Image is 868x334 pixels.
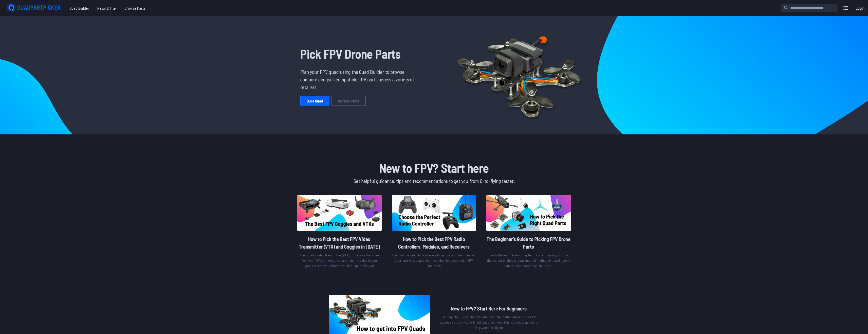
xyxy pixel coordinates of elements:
[392,252,476,268] p: Your radio is one place where a larger initial investment will go a long way, especially if you d...
[297,195,382,270] a: image of postHow to Pick the Best FPV Video Transmitter (VTX) and Goggles in [DATE]Your quad’s vi...
[486,195,571,270] a: image of postThe Beginner's Guide to Picking FPV Drone PartsThere’s the learn-everything-before-s...
[438,305,540,312] h2: New to FPV? Start Here For Beginners
[486,195,571,231] img: image of post
[392,235,476,250] h2: How to Pick the Best FPV Radio Controllers, Modules, and Receivers
[446,25,592,126] img: Quadcopter
[300,45,418,63] h1: Pick FPV Drone Parts
[331,96,366,106] a: Browse Parts
[93,3,121,13] a: News & Intel
[486,235,571,250] h2: The Beginner's Guide to Picking FPV Drone Parts
[121,3,150,13] a: Browse Parts
[438,314,540,330] p: Getting into FPV can be overwhelming. No matter where in the FPV process you are, you will find g...
[300,96,329,106] a: Build Quad
[854,3,866,13] a: Login
[486,252,571,268] p: There’s the learn-everything-before-starting way, and then there’s our slightly unconventional me...
[297,235,382,250] h2: How to Pick the Best FPV Video Transmitter (VTX) and Goggles in [DATE]
[392,195,476,270] a: image of postHow to Pick the Best FPV Radio Controllers, Modules, and ReceiversYour radio is one ...
[296,159,572,177] h1: New to FPV? Start here
[297,195,382,231] img: image of post
[392,195,476,231] img: image of post
[297,252,382,268] p: Your quad’s video transmitter (VTX) processes the video from your FPV camera and transmits the vi...
[65,3,93,13] a: Quad Builder
[296,177,572,185] p: Get helpful guidance, tips and recommendations to get you from 0-to-flying faster.
[300,68,418,91] p: Plan your FPV quad using the Quad Builder to browse, compare and pick compatible FPV parts across...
